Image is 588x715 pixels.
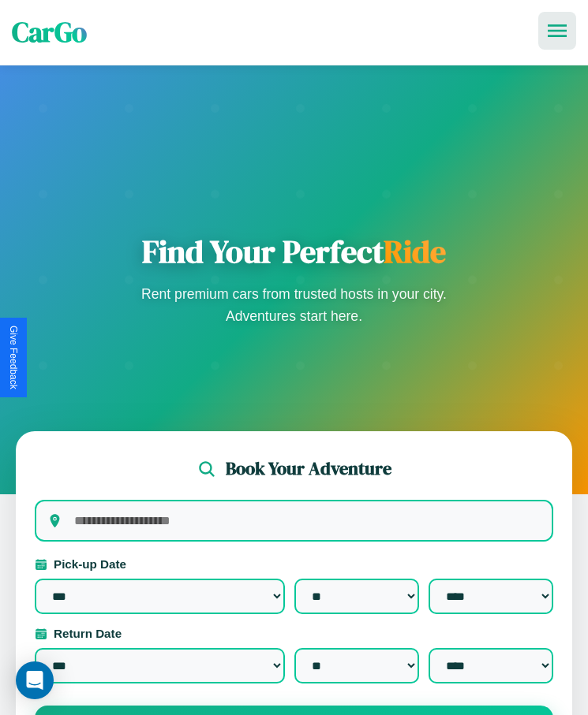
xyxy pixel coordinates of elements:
label: Return Date [35,627,553,640]
h2: Book Your Adventure [226,456,391,481]
h1: Find Your Perfect [137,233,452,270]
span: Ride [384,230,446,273]
div: Give Feedback [8,326,19,389]
label: Pick-up Date [35,557,553,571]
p: Rent premium cars from trusted hosts in your city. Adventures start here. [137,283,452,327]
span: CarGo [12,13,87,51]
div: Open Intercom Messenger [16,661,54,699]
